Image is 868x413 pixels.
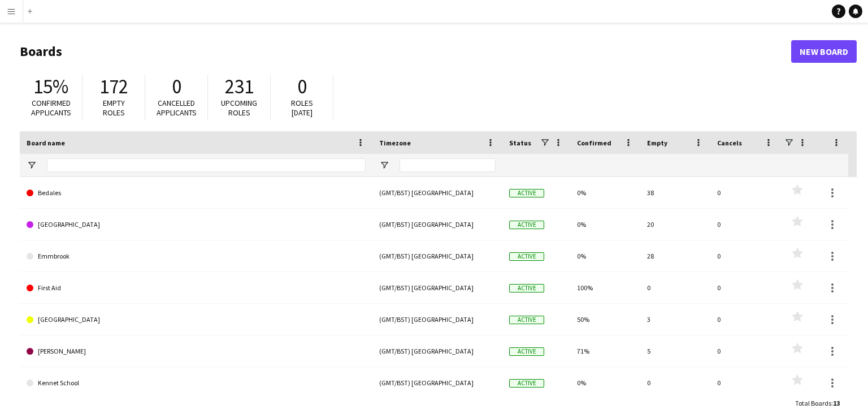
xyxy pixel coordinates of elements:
span: Status [509,139,531,147]
a: Bedales [27,177,366,209]
span: Confirmed [577,139,611,147]
div: 0 [710,304,780,335]
div: 38 [640,177,710,208]
span: Roles [DATE] [291,98,313,118]
span: Active [509,189,544,197]
div: 100% [570,272,640,303]
span: Upcoming roles [221,98,257,118]
div: 0 [710,209,780,240]
div: 0 [710,240,780,272]
span: 15% [33,74,68,99]
span: 0 [172,74,181,99]
span: Board name [27,139,65,147]
span: Timezone [379,139,411,147]
span: Empty [647,139,667,147]
div: 5 [640,335,710,367]
div: 3 [640,304,710,335]
input: Board name Filter Input [47,158,366,172]
div: 0 [640,367,710,398]
button: Open Filter Menu [379,160,389,170]
div: 0% [570,240,640,272]
a: [GEOGRAPHIC_DATA] [27,209,366,240]
a: Emmbrook [27,240,366,272]
div: (GMT/BST) [GEOGRAPHIC_DATA] [372,209,502,240]
div: 28 [640,240,710,272]
div: 71% [570,335,640,367]
input: Timezone Filter Input [400,158,496,172]
span: Active [509,221,544,229]
a: New Board [791,40,857,63]
span: 0 [297,74,307,99]
div: 0% [570,367,640,398]
div: (GMT/BST) [GEOGRAPHIC_DATA] [372,304,502,335]
div: 50% [570,304,640,335]
span: Total Boards [795,399,831,407]
span: Active [509,252,544,261]
span: Active [509,284,544,292]
div: (GMT/BST) [GEOGRAPHIC_DATA] [372,367,502,398]
span: Cancels [717,139,742,147]
div: 0% [570,209,640,240]
div: 0 [710,367,780,398]
span: Empty roles [103,98,125,118]
span: Confirmed applicants [31,98,71,118]
span: 13 [833,399,840,407]
span: Active [509,316,544,324]
a: Kennet School [27,367,366,399]
span: Cancelled applicants [157,98,197,118]
a: First Aid [27,272,366,304]
div: 0 [640,272,710,303]
span: 172 [99,74,128,99]
div: 0 [710,272,780,303]
div: 0% [570,177,640,208]
button: Open Filter Menu [27,160,37,170]
span: 231 [225,74,254,99]
div: 20 [640,209,710,240]
div: (GMT/BST) [GEOGRAPHIC_DATA] [372,177,502,208]
span: Active [509,379,544,388]
div: (GMT/BST) [GEOGRAPHIC_DATA] [372,240,502,272]
div: 0 [710,177,780,208]
div: (GMT/BST) [GEOGRAPHIC_DATA] [372,335,502,367]
span: Active [509,347,544,356]
h1: Boards [20,43,791,60]
div: (GMT/BST) [GEOGRAPHIC_DATA] [372,272,502,303]
a: [PERSON_NAME] [27,335,366,367]
a: [GEOGRAPHIC_DATA] [27,304,366,335]
div: 0 [710,335,780,367]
